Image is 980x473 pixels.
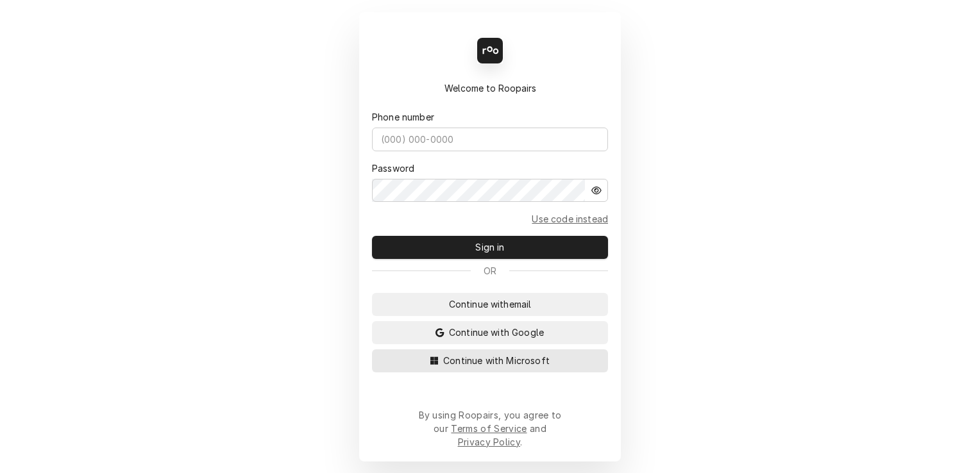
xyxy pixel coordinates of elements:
label: Phone number [372,110,434,124]
button: Sign in [372,236,608,259]
input: (000) 000-0000 [372,128,608,151]
button: Continue with Microsoft [372,349,608,372]
button: Continue withemail [372,293,608,316]
a: Privacy Policy [458,436,520,447]
span: Continue with email [446,297,534,311]
span: Continue with Microsoft [441,354,552,367]
span: Sign in [473,240,507,254]
div: Welcome to Roopairs [372,81,608,95]
button: Continue with Google [372,321,608,344]
label: Password [372,162,414,175]
div: Or [372,264,608,278]
a: Go to Email and code form [532,212,608,226]
span: Continue with Google [446,326,546,339]
div: By using Roopairs, you agree to our and . [418,408,562,449]
a: Terms of Service [451,423,527,434]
